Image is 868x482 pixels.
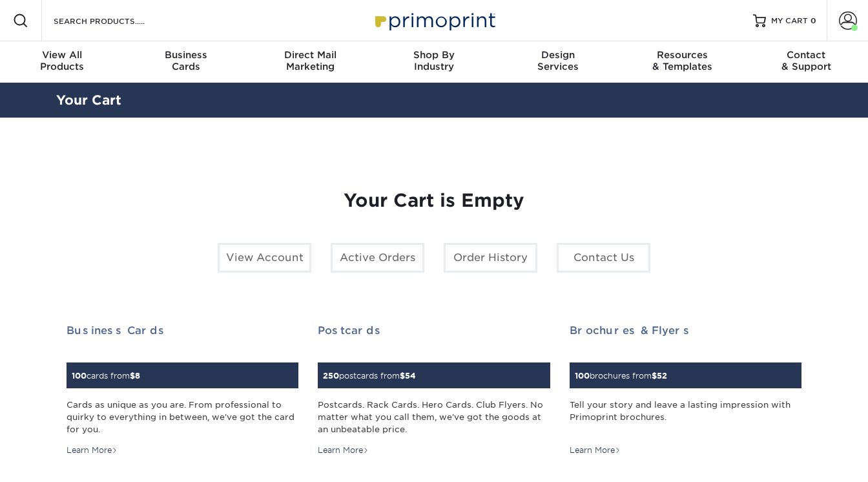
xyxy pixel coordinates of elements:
a: DesignServices [496,41,620,83]
img: Brochures & Flyers [570,355,570,355]
div: Industry [372,49,496,72]
img: Business Cards [67,355,67,355]
span: $ [652,371,657,381]
div: Marketing [248,49,372,72]
a: Resources& Templates [620,41,744,83]
span: 54 [405,371,416,381]
div: Services [496,49,620,72]
div: Cards [124,49,248,72]
span: Shop By [372,49,496,61]
a: Business Cards 100cards from$8 Cards as unique as you are. From professional to quirky to everyth... [67,324,298,456]
span: 8 [135,371,140,381]
span: 52 [657,371,667,381]
input: SEARCH PRODUCTS..... [52,13,178,28]
img: Postcards [318,355,318,355]
div: & Support [744,49,868,72]
a: Your Cart [56,92,121,108]
div: Learn More [570,445,621,456]
span: Resources [620,49,744,61]
span: MY CART [771,16,808,26]
a: Order History [444,243,537,273]
span: $ [130,371,135,381]
div: Learn More [318,445,369,456]
h2: Brochures & Flyers [570,324,801,337]
span: 100 [72,371,87,381]
a: Contact& Support [744,41,868,83]
small: brochures from [575,371,667,381]
div: Postcards. Rack Cards. Hero Cards. Club Flyers. No matter what you call them, we've got the goods... [318,399,550,435]
span: 250 [323,371,339,381]
h2: Business Cards [67,324,298,337]
span: 0 [811,16,816,25]
div: & Templates [620,49,744,72]
img: Primoprint [369,6,499,34]
a: Direct MailMarketing [248,41,372,83]
div: Tell your story and leave a lasting impression with Primoprint brochures. [570,399,801,435]
small: cards from [72,371,140,381]
a: Active Orders [331,243,424,273]
span: 100 [575,371,590,381]
span: $ [400,371,405,381]
a: Shop ByIndustry [372,41,496,83]
a: Postcards 250postcards from$54 Postcards. Rack Cards. Hero Cards. Club Flyers. No matter what you... [318,324,550,456]
small: postcards from [323,371,416,381]
iframe: Google Customer Reviews [3,443,110,477]
span: Business [124,49,248,61]
span: Direct Mail [248,49,372,61]
a: View Account [218,243,311,273]
div: Cards as unique as you are. From professional to quirky to everything in between, we've got the c... [67,399,298,435]
span: Contact [744,49,868,61]
span: Design [496,49,620,61]
h1: Your Cart is Empty [67,190,801,212]
h2: Postcards [318,324,550,337]
a: Contact Us [557,243,650,273]
a: BusinessCards [124,41,248,83]
a: Brochures & Flyers 100brochures from$52 Tell your story and leave a lasting impression with Primo... [570,324,801,456]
